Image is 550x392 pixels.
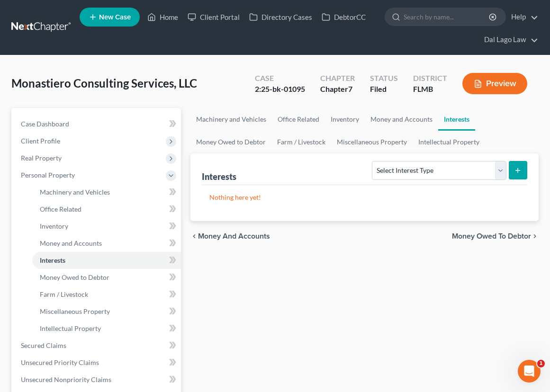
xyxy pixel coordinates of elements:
[255,73,305,84] div: Case
[21,137,60,145] span: Client Profile
[13,371,181,388] a: Unsecured Nonpriority Claims
[21,171,75,179] span: Personal Property
[320,84,355,95] div: Chapter
[40,239,102,247] span: Money and Accounts
[198,232,270,240] span: Money and Accounts
[21,341,66,349] span: Secured Claims
[404,8,490,26] input: Search by name...
[244,9,317,26] a: Directory Cases
[21,358,99,366] span: Unsecured Priority Claims
[506,9,538,26] a: Help
[40,222,68,230] span: Inventory
[143,9,183,26] a: Home
[202,171,236,182] div: Interests
[32,235,181,252] a: Money and Accounts
[370,84,398,95] div: Filed
[479,31,538,48] a: Dal Lago Law
[99,14,131,21] span: New Case
[452,232,531,240] span: Money Owed to Debtor
[32,286,181,303] a: Farm / Livestock
[325,108,365,131] a: Inventory
[32,218,181,235] a: Inventory
[32,303,181,320] a: Miscellaneous Property
[365,108,438,131] a: Money and Accounts
[317,9,370,26] a: DebtorCC
[21,120,69,128] span: Case Dashboard
[40,290,88,298] span: Farm / Livestock
[320,73,355,84] div: Chapter
[462,73,527,94] button: Preview
[413,73,447,84] div: District
[183,9,244,26] a: Client Portal
[40,205,81,213] span: Office Related
[413,84,447,95] div: FLMB
[40,307,110,315] span: Miscellaneous Property
[348,84,352,93] span: 7
[21,154,62,162] span: Real Property
[13,116,181,133] a: Case Dashboard
[370,73,398,84] div: Status
[190,232,198,240] i: chevron_left
[190,232,270,240] button: chevron_left Money and Accounts
[331,131,413,153] a: Miscellaneous Property
[537,360,545,367] span: 1
[531,232,539,240] i: chevron_right
[32,184,181,201] a: Machinery and Vehicles
[518,360,541,383] iframe: Intercom live chat
[413,131,485,153] a: Intellectual Property
[32,269,181,286] a: Money Owed to Debtor
[32,201,181,218] a: Office Related
[11,76,197,90] span: Monastiero Consulting Services, LLC
[272,108,325,131] a: Office Related
[21,375,111,383] span: Unsecured Nonpriority Claims
[255,84,305,95] div: 2:25-bk-01095
[438,108,475,131] a: Interests
[190,131,271,153] a: Money Owed to Debtor
[452,232,539,240] button: Money Owed to Debtor chevron_right
[271,131,331,153] a: Farm / Livestock
[209,193,520,202] p: Nothing here yet!
[32,252,181,269] a: Interests
[13,337,181,354] a: Secured Claims
[40,324,101,332] span: Intellectual Property
[13,354,181,371] a: Unsecured Priority Claims
[40,256,65,264] span: Interests
[190,108,272,131] a: Machinery and Vehicles
[40,273,109,281] span: Money Owed to Debtor
[32,320,181,337] a: Intellectual Property
[40,188,110,196] span: Machinery and Vehicles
